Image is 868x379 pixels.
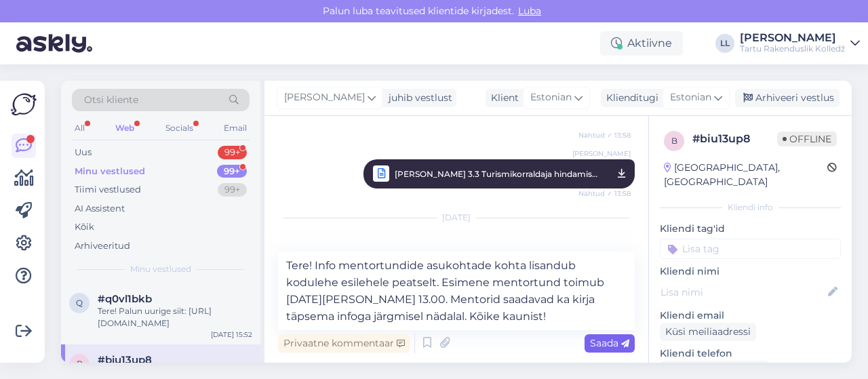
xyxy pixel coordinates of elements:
span: [PERSON_NAME] 3.3 Turismikorraldaja hindamismetoodika ja-kriteeriumid (1).pdf [395,165,603,182]
span: Otsi kliente [84,93,138,107]
span: [PERSON_NAME] [572,148,631,159]
div: Kliendi info [660,201,841,214]
span: [PERSON_NAME] [284,90,365,105]
div: Uus [75,146,92,159]
div: [DATE] 15:52 [211,330,252,340]
input: Lisa tag [660,239,841,259]
span: b [671,136,677,146]
textarea: Tere! Info mentortundide asukohtade kohta lisandub kodulehe esilehele peatselt. Esimene mentortun... [278,252,635,330]
div: Email [221,119,250,137]
div: # biu13up8 [692,131,777,147]
div: juhib vestlust [383,91,452,105]
span: Minu vestlused [130,263,191,275]
span: Nähtud ✓ 13:58 [578,185,631,202]
div: Klienditugi [601,91,658,105]
p: Kliendi telefon [660,346,841,361]
p: Kliendi tag'id [660,222,841,236]
span: Estonian [530,90,572,105]
span: Luba [514,5,545,17]
span: Nähtud ✓ 13:58 [578,130,631,140]
p: Kliendi email [660,308,841,323]
div: AI Assistent [75,202,125,216]
span: b [77,359,83,369]
div: Klient [486,91,519,105]
a: [PERSON_NAME][PERSON_NAME] 3.3 Turismikorraldaja hindamismetoodika ja-kriteeriumid (1).pdfNähtud ... [363,159,635,188]
div: [PERSON_NAME] [740,33,845,43]
div: Küsi telefoninumbrit [660,361,769,379]
span: #biu13up8 [98,354,152,366]
div: Privaatne kommentaar [278,334,410,353]
span: Estonian [670,90,711,105]
div: Tere! Palun uurige siit: [URL][DOMAIN_NAME] [98,305,252,330]
div: Socials [163,119,196,137]
div: 99+ [217,165,247,178]
div: Aktiivne [600,31,683,56]
div: [DATE] [278,212,635,224]
div: Web [113,119,137,137]
div: [GEOGRAPHIC_DATA], [GEOGRAPHIC_DATA] [664,161,827,189]
div: Arhiveeri vestlus [735,89,840,107]
div: LL [715,34,734,53]
div: All [72,119,87,137]
span: Offline [777,132,837,146]
input: Lisa nimi [660,285,825,300]
div: Arhiveeritud [75,239,130,253]
span: q [76,298,83,308]
div: Minu vestlused [75,165,145,178]
div: Tartu Rakenduslik Kolledž [740,43,845,54]
div: 99+ [218,146,247,159]
span: #q0vl1bkb [98,293,152,305]
div: Kõik [75,220,94,234]
span: Saada [590,337,629,349]
p: Kliendi nimi [660,264,841,279]
div: Tiimi vestlused [75,183,141,197]
div: 99+ [218,183,247,197]
a: [PERSON_NAME]Tartu Rakenduslik Kolledž [740,33,860,54]
img: Askly Logo [11,92,37,117]
div: Küsi meiliaadressi [660,323,756,341]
